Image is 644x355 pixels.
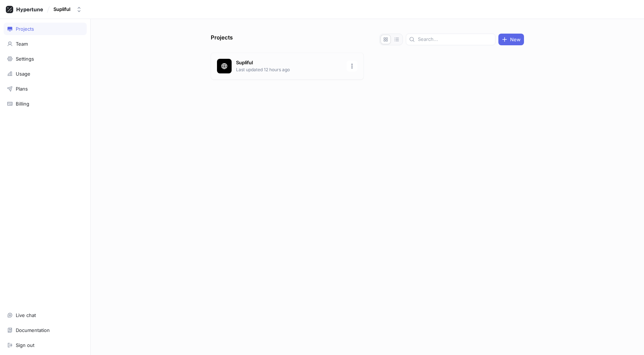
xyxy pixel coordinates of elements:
a: Settings [4,53,87,65]
a: Projects [4,23,87,35]
div: Billing [16,101,29,107]
p: Projects [211,34,233,45]
div: Team [16,41,28,47]
a: Plans [4,83,87,95]
a: Documentation [4,324,87,336]
div: Usage [16,71,30,77]
div: Live chat [16,312,36,318]
button: Supliful [50,3,85,15]
div: Plans [16,86,28,92]
div: Supliful [53,6,70,12]
button: New [498,34,524,45]
div: Documentation [16,327,50,333]
a: Usage [4,68,87,80]
input: Search... [418,36,492,43]
div: Settings [16,56,34,62]
a: Billing [4,98,87,110]
div: Sign out [16,342,34,348]
p: Last updated 12 hours ago [236,66,342,73]
div: Projects [16,26,34,32]
span: New [510,37,521,42]
p: Supliful [236,59,342,66]
a: Team [4,38,87,50]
